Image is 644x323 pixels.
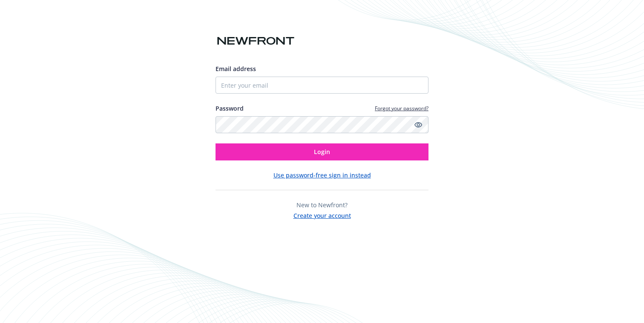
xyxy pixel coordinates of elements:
[216,104,244,113] label: Password
[216,34,296,49] img: Newfront logo
[375,105,428,112] a: Forgot your password?
[293,209,351,220] button: Create your account
[216,116,428,133] input: Enter your password
[216,65,256,73] span: Email address
[296,201,348,209] span: New to Newfront?
[273,171,371,180] button: Use password-free sign in instead
[314,148,330,156] span: Login
[216,143,428,160] button: Login
[216,77,428,94] input: Enter your email
[413,120,423,130] a: Show password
